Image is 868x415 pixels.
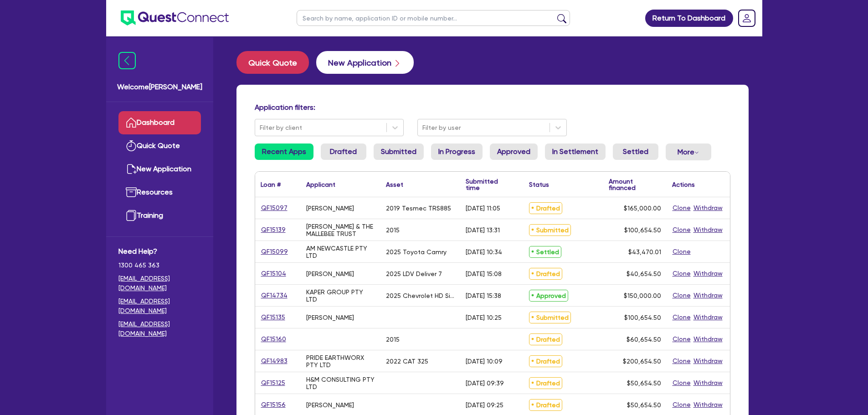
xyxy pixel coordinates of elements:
button: Withdraw [693,312,723,323]
a: Quick Quote [118,134,201,158]
img: resources [126,187,137,198]
div: H&M CONSULTING PTY LTD [306,376,375,390]
button: Clone [672,290,691,301]
button: Quick Quote [236,51,309,74]
a: Return To Dashboard [645,10,733,27]
div: 2025 Toyota Camry [386,248,447,256]
button: Clone [672,378,691,388]
div: PRIDE EARTHWORX PTY LTD [306,354,375,369]
a: QF15139 [261,225,286,235]
span: Drafted [529,377,562,389]
img: quick-quote [126,140,137,151]
span: Drafted [529,268,562,280]
div: [DATE] 11:05 [466,205,500,212]
div: 2015 [386,226,400,234]
span: Drafted [529,355,562,367]
a: Training [118,204,201,227]
span: $43,470.01 [628,248,661,256]
span: Drafted [529,333,562,345]
div: [DATE] 15:08 [466,270,502,277]
a: Quick Quote [236,51,316,74]
span: Submitted [529,224,571,236]
button: Clone [672,356,691,366]
div: [PERSON_NAME] [306,314,354,321]
div: [PERSON_NAME] [306,270,354,277]
button: Withdraw [693,400,723,410]
button: Withdraw [693,203,723,213]
span: Submitted [529,312,571,323]
button: Withdraw [693,334,723,344]
a: [EMAIL_ADDRESS][DOMAIN_NAME] [118,319,201,338]
button: New Application [316,51,414,74]
span: Drafted [529,202,562,214]
a: Approved [490,143,538,160]
div: [DATE] 10:34 [466,248,502,256]
button: Clone [672,400,691,410]
button: Clone [672,312,691,323]
span: $50,654.50 [627,379,661,387]
button: Withdraw [693,268,723,279]
h4: Application filters: [255,103,730,112]
div: [DATE] 10:09 [466,358,503,365]
a: QF15104 [261,268,287,279]
a: QF15156 [261,400,286,410]
span: $50,654.50 [627,401,661,409]
button: Clone [672,225,691,235]
button: Clone [672,203,691,213]
input: Search by name, application ID or mobile number... [297,10,570,26]
div: Actions [672,181,695,188]
div: Applicant [306,181,335,188]
img: quest-connect-logo-blue [121,10,229,26]
div: [DATE] 13:31 [466,226,500,234]
img: training [126,210,137,221]
button: Withdraw [693,225,723,235]
div: Amount financed [609,178,661,191]
a: Dashboard [118,111,201,134]
button: Withdraw [693,290,723,301]
span: Welcome [PERSON_NAME] [117,82,202,92]
div: Loan # [261,181,281,188]
span: $100,654.50 [624,226,661,234]
span: 1300 465 363 [118,261,201,270]
span: $100,654.50 [624,314,661,321]
a: Drafted [321,143,366,160]
img: icon-menu-close [118,52,136,69]
div: 2025 LDV Deliver 7 [386,270,442,277]
a: [EMAIL_ADDRESS][DOMAIN_NAME] [118,297,201,316]
a: In Settlement [545,143,606,160]
a: Resources [118,181,201,204]
a: Recent Apps [255,143,313,160]
div: 2015 [386,336,400,343]
span: Need Help? [118,246,201,257]
span: $200,654.50 [623,358,661,365]
a: In Progress [431,143,483,160]
div: KAPER GROUP PTY LTD [306,288,375,303]
a: Dropdown toggle [735,6,759,30]
a: QF15135 [261,312,286,323]
a: QF14983 [261,356,288,366]
div: Status [529,181,549,188]
span: $60,654.50 [627,336,661,343]
a: QF15097 [261,203,288,213]
a: [EMAIL_ADDRESS][DOMAIN_NAME] [118,274,201,293]
a: QF14734 [261,290,288,301]
div: AM NEWCASTLE PTY LTD [306,245,375,259]
div: [PERSON_NAME] [306,401,354,409]
button: Withdraw [693,356,723,366]
span: Settled [529,246,561,258]
a: QF15160 [261,334,287,344]
div: [PERSON_NAME] & THE MALLEBEE TRUST [306,223,375,237]
div: [DATE] 10:25 [466,314,502,321]
div: [DATE] 15:38 [466,292,501,299]
button: Withdraw [693,378,723,388]
span: Drafted [529,399,562,411]
div: [DATE] 09:25 [466,401,503,409]
div: Asset [386,181,403,188]
span: Approved [529,290,568,302]
button: Clone [672,334,691,344]
button: Clone [672,246,691,257]
a: QF15099 [261,246,288,257]
img: new-application [126,164,137,174]
span: $165,000.00 [624,205,661,212]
